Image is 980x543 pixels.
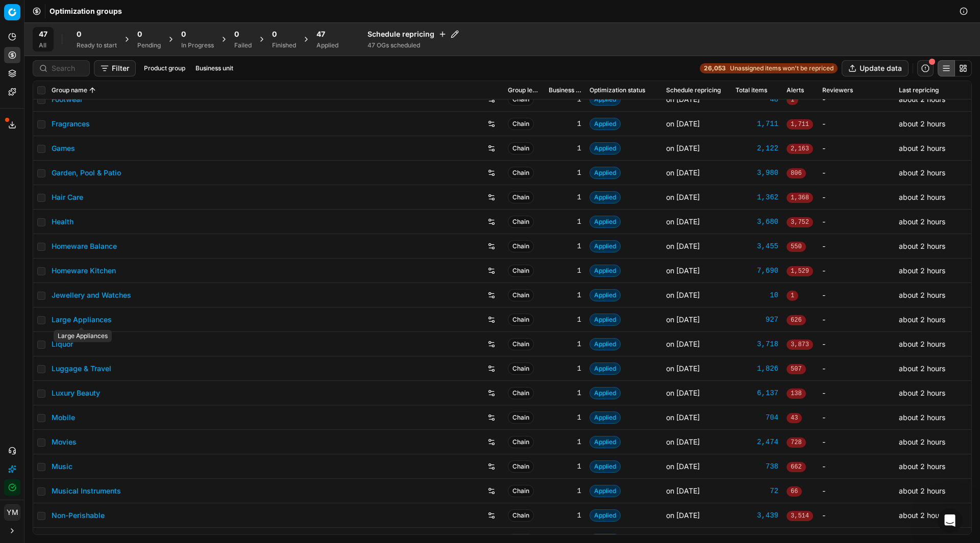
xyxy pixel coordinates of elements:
[367,41,459,49] div: 47 OGs scheduled
[94,60,136,76] button: Filter
[818,185,895,210] td: -
[822,86,853,94] span: Reviewers
[549,192,581,202] div: 1
[899,144,945,152] span: about 2 hours
[508,142,534,154] span: Chain
[16,235,159,295] div: This was fixed, Optimization Group Baby is now in Finished state. Please, note that there are cur...
[52,364,111,374] a: Luggage & Travel
[549,339,581,349] div: 1
[736,119,778,129] a: 1,711
[736,486,778,496] a: 72
[666,315,700,324] span: on [DATE]
[899,217,945,226] span: about 2 hours
[508,363,534,375] span: Chain
[818,405,895,430] td: -
[54,330,112,342] div: Large Appliances
[787,413,802,423] span: 43
[736,266,778,276] div: 7,690
[666,266,700,275] span: on [DATE]
[48,334,57,342] button: Gif picker
[736,364,778,374] a: 1,826
[549,461,581,472] div: 1
[32,78,195,105] div: Main OG's Page
[316,41,338,49] div: Applied
[8,139,196,162] div: Kateryna says…
[52,437,77,447] a: Movies
[52,510,105,521] a: Non-Perishable
[666,144,700,152] span: on [DATE]
[316,29,325,39] span: 47
[508,411,534,424] span: Chain
[736,94,778,105] div: 48
[590,240,621,252] span: Applied
[730,64,834,72] span: Unassigned items won't be repriced
[666,193,700,201] span: on [DATE]
[899,511,945,520] span: about 2 hours
[700,63,838,73] a: 26,053Unassigned items won't be repriced
[234,29,239,39] span: 0
[736,510,778,521] a: 3,439
[590,460,621,473] span: Applied
[508,289,534,301] span: Chain
[272,29,277,39] span: 0
[818,503,895,528] td: -
[32,51,195,78] div: Repricing Guide
[50,5,86,13] h1: Kateryna
[736,437,778,447] a: 2,474
[787,364,806,374] span: 507
[666,462,700,471] span: on [DATE]
[842,60,909,76] button: Update data
[590,289,621,301] span: Applied
[137,41,161,49] div: Pending
[549,437,581,447] div: 1
[666,511,700,520] span: on [DATE]
[367,29,459,39] h4: Schedule repricing
[52,241,117,251] a: Homeware Balance
[818,356,895,381] td: -
[590,509,621,522] span: Applied
[899,462,945,471] span: about 2 hours
[52,217,73,227] a: Health
[508,509,534,522] span: Chain
[787,437,806,448] span: 728
[787,193,813,203] span: 1,368
[899,486,945,495] span: about 2 hours
[666,291,700,299] span: on [DATE]
[787,291,798,301] span: 1
[549,290,581,300] div: 1
[77,41,117,49] div: Ready to start
[899,168,945,177] span: about 2 hours
[818,161,895,185] td: -
[787,217,813,227] span: 3,752
[549,510,581,521] div: 1
[818,234,895,258] td: -
[8,162,196,186] div: Kateryna says…
[787,315,806,325] span: 626
[508,216,534,228] span: Chain
[736,412,778,423] div: 704
[508,167,534,179] span: Chain
[590,216,621,228] span: Applied
[549,266,581,276] div: 1
[549,143,581,153] div: 1
[818,307,895,332] td: -
[549,86,581,94] span: Business unit
[736,241,778,251] div: 3,455
[818,381,895,405] td: -
[8,186,167,228] div: We have forwarded this to the respective team and will update you once the issue is resolved.
[50,6,122,16] nav: breadcrumb
[52,339,73,349] a: Liquor
[272,41,296,49] div: Finished
[736,388,778,398] a: 6,137
[818,430,895,454] td: -
[736,86,767,94] span: Total items
[52,86,87,94] span: Group name
[736,315,778,325] a: 927
[508,485,534,497] span: Chain
[549,315,581,325] div: 1
[938,508,962,533] iframe: Intercom live chat
[43,140,54,150] img: Profile image for Kateryna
